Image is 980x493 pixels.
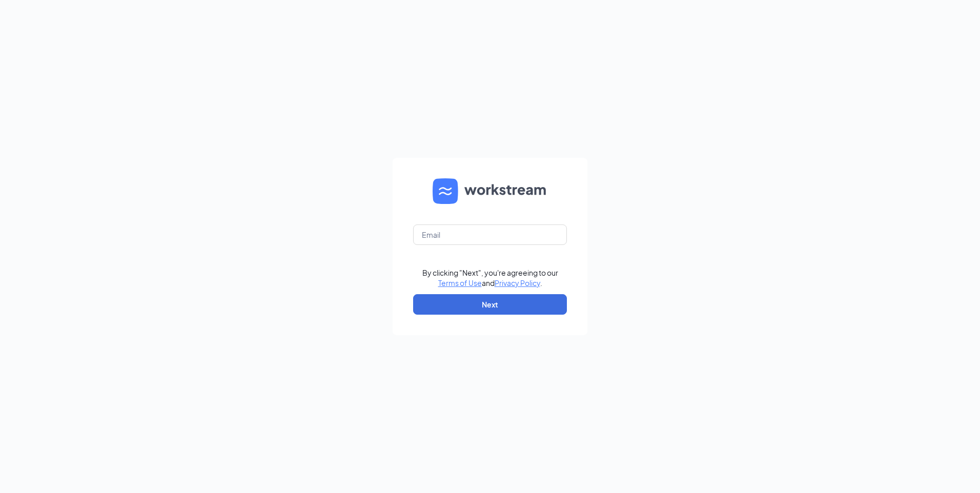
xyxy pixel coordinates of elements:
div: By clicking "Next", you're agreeing to our and . [422,268,558,288]
input: Email [413,224,567,245]
a: Privacy Policy [495,278,540,287]
button: Next [413,294,567,315]
a: Terms of Use [438,278,482,287]
img: WS logo and Workstream text [433,178,547,204]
